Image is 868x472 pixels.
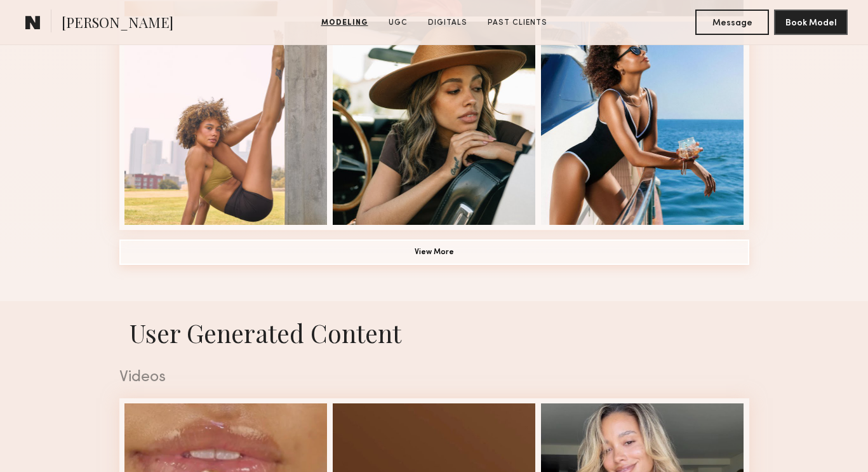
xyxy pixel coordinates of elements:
[483,17,552,29] a: Past Clients
[695,10,769,35] button: Message
[119,239,749,265] button: View More
[119,370,749,386] div: Videos
[774,10,848,35] button: Book Model
[423,17,472,29] a: Digitals
[109,316,759,349] h1: User Generated Content
[62,13,173,35] span: [PERSON_NAME]
[384,17,413,29] a: UGC
[774,17,848,27] a: Book Model
[316,17,373,29] a: Modeling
